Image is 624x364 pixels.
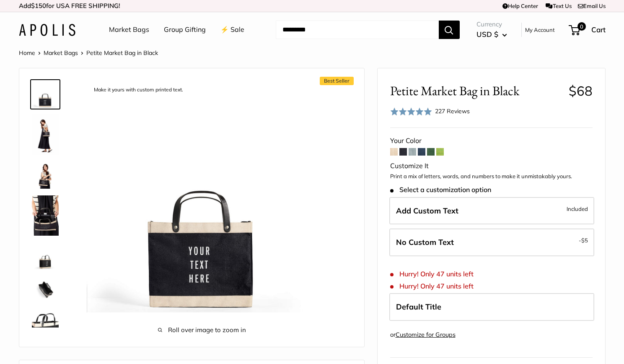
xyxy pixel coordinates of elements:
[581,237,588,244] span: $5
[19,49,35,57] a: Home
[591,25,606,34] span: Cart
[390,135,593,147] div: Your Color
[109,23,149,36] a: Market Bags
[396,237,454,247] span: No Custom Text
[32,114,59,155] img: Petite Market Bag in Black
[44,49,78,57] a: Market Bags
[567,204,588,214] span: Included
[389,293,594,321] label: Default Title
[30,194,60,237] a: Petite Market Bag in Black
[86,49,158,57] span: Petite Market Bag in Black
[32,242,59,269] img: Petite Market Bag in Black
[32,276,59,303] img: description_Spacious inner area with room for everything.
[32,162,59,189] img: Petite Market Bag in Black
[435,107,470,115] span: 227 Reviews
[30,160,60,190] a: Petite Market Bag in Black
[32,309,59,336] img: description_Super soft leather handles.
[86,324,318,336] span: Roll over image to zoom in
[579,235,588,245] span: -
[577,22,585,31] span: 0
[30,79,60,109] a: description_Make it yours with custom printed text.
[320,77,354,85] span: Best Seller
[390,83,562,99] span: Petite Market Bag in Black
[389,197,594,225] label: Add Custom Text
[164,23,206,36] a: Group Gifting
[390,270,474,278] span: Hurry! Only 47 units left
[90,84,187,96] div: Make it yours with custom printed text.
[86,81,318,312] img: description_Make it yours with custom printed text.
[31,2,46,10] span: $150
[396,331,456,338] a: Customize for Groups
[476,30,498,39] span: USD $
[30,308,60,338] a: description_Super soft leather handles.
[390,172,593,181] p: Print a mix of letters, words, and numbers to make it unmistakably yours.
[569,83,593,99] span: $68
[390,160,593,172] div: Customize It
[19,47,158,58] nav: Breadcrumb
[476,18,507,30] span: Currency
[578,3,606,9] a: Email Us
[525,25,555,35] a: My Account
[30,274,60,304] a: description_Spacious inner area with room for everything.
[570,23,606,36] a: 0 Cart
[396,302,441,312] span: Default Title
[476,28,507,41] button: USD $
[276,21,439,39] input: Search...
[32,81,59,108] img: description_Make it yours with custom printed text.
[390,186,491,194] span: Select a customization option
[390,282,474,290] span: Hurry! Only 47 units left
[546,3,571,9] a: Text Us
[30,241,60,271] a: Petite Market Bag in Black
[19,24,75,36] img: Apolis
[389,229,594,256] label: Leave Blank
[439,21,460,39] button: Search
[32,195,59,236] img: Petite Market Bag in Black
[502,3,538,9] a: Help Center
[220,23,244,36] a: ⚡️ Sale
[396,206,458,216] span: Add Custom Text
[30,113,60,156] a: Petite Market Bag in Black
[390,329,456,341] div: or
